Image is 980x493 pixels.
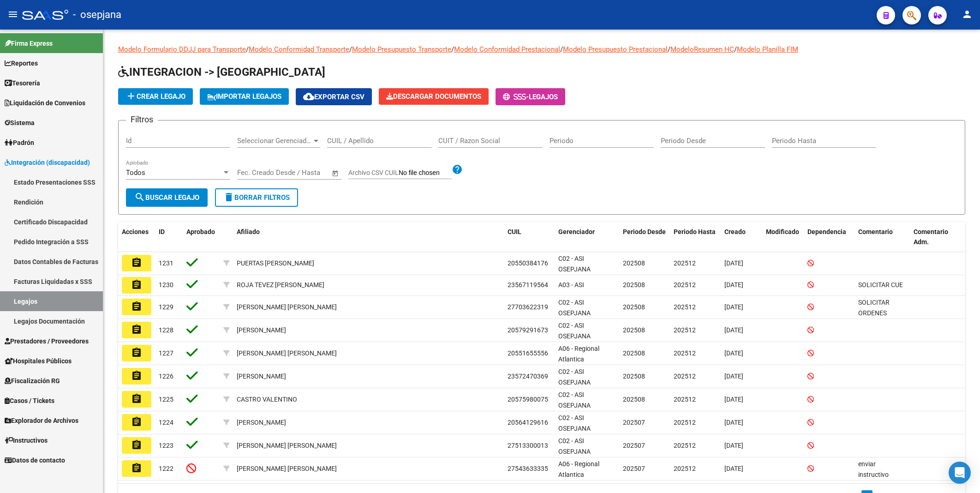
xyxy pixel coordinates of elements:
[724,349,743,357] span: [DATE]
[348,169,399,176] span: Archivo CSV CUIL
[623,349,645,357] span: 202508
[134,192,145,203] mat-icon: search
[159,326,173,334] span: 1228
[674,259,696,267] span: 202512
[724,419,743,426] span: [DATE]
[623,303,645,311] span: 202508
[724,465,743,472] span: [DATE]
[558,414,591,432] span: C02 - ASI OSEPJANA
[275,168,320,177] input: End date
[5,157,90,168] span: Integración (discapacidad)
[237,280,324,290] div: ROJA TEVEZ [PERSON_NAME]
[623,259,645,267] span: 202508
[237,258,314,269] div: PUERTAS [PERSON_NAME]
[207,92,281,101] span: IMPORTAR LEGAJOS
[5,396,54,406] span: Casos / Tickets
[558,255,591,273] span: C02 - ASI OSEPJANA
[508,326,548,334] span: 20579291673
[558,322,591,340] span: C02 - ASI OSEPJANA
[122,228,149,235] span: Acciones
[237,302,337,313] div: [PERSON_NAME] [PERSON_NAME]
[159,259,173,267] span: 1231
[804,222,855,253] datatable-header-cell: Dependencia
[237,168,267,177] input: Start date
[674,326,696,334] span: 202512
[807,228,846,235] span: Dependencia
[724,303,743,311] span: [DATE]
[249,45,349,54] a: Modelo Conformidad Transporte
[496,88,565,105] button: -Legajos
[503,93,529,101] span: -
[855,222,910,253] datatable-header-cell: Comentario
[118,45,246,54] a: Modelo Formulario DDJJ para Transporte
[126,168,145,177] span: Todos
[558,228,595,235] span: Gerenciador
[237,348,337,359] div: [PERSON_NAME] [PERSON_NAME]
[508,303,548,311] span: 27703622319
[237,371,286,382] div: [PERSON_NAME]
[508,349,548,357] span: 20551655556
[674,465,696,472] span: 202512
[674,303,696,311] span: 202512
[504,222,555,253] datatable-header-cell: CUIL
[949,462,971,484] div: Open Intercom Messenger
[5,455,65,465] span: Datos de contacto
[159,228,165,235] span: ID
[858,299,890,327] span: SOLICITAR ORDENES MEDICAS
[674,281,696,289] span: 202512
[858,228,893,235] span: Comentario
[352,45,451,54] a: Modelo Presupuesto Transporte
[452,164,463,175] mat-icon: help
[215,188,298,207] button: Borrar Filtros
[724,396,743,403] span: [DATE]
[563,45,668,54] a: Modelo Presupuesto Prestacional
[5,58,38,68] span: Reportes
[237,137,312,145] span: Seleccionar Gerenciador
[7,9,18,20] mat-icon: menu
[379,88,489,105] button: Descargar Documentos
[134,193,199,202] span: Buscar Legajo
[118,66,325,78] span: INTEGRACION -> [GEOGRAPHIC_DATA]
[670,222,721,253] datatable-header-cell: Periodo Hasta
[724,228,746,235] span: Creado
[237,417,286,428] div: [PERSON_NAME]
[721,222,762,253] datatable-header-cell: Creado
[558,391,591,409] span: C02 - ASI OSEPJANA
[159,442,173,449] span: 1223
[724,326,743,334] span: [DATE]
[508,442,548,449] span: 27513300013
[737,45,798,54] a: Modelo Planilla FIM
[125,90,137,102] mat-icon: add
[5,78,40,88] span: Tesorería
[529,93,558,101] span: Legajos
[159,396,173,403] span: 1225
[303,91,314,102] mat-icon: cloud_download
[724,259,743,267] span: [DATE]
[126,113,158,126] h3: Filtros
[131,324,142,335] mat-icon: assignment
[5,336,89,346] span: Prestadores / Proveedores
[131,463,142,474] mat-icon: assignment
[131,416,142,427] mat-icon: assignment
[186,228,215,235] span: Aprobado
[159,303,173,311] span: 1229
[237,394,297,405] div: CASTRO VALENTINO
[5,435,48,445] span: Instructivos
[131,439,142,451] mat-icon: assignment
[223,193,290,202] span: Borrar Filtros
[724,373,743,380] span: [DATE]
[200,88,289,105] button: IMPORTAR LEGAJOS
[724,281,743,289] span: [DATE]
[858,281,903,289] span: SOLICITAR CUE
[159,349,173,357] span: 1227
[674,373,696,380] span: 202512
[131,347,142,358] mat-icon: assignment
[670,45,734,54] a: ModeloResumen HC
[237,440,337,451] div: [PERSON_NAME] [PERSON_NAME]
[5,98,85,108] span: Liquidación de Convenios
[223,192,234,203] mat-icon: delete
[508,259,548,267] span: 20550384176
[508,281,548,289] span: 23567119564
[303,93,365,101] span: Exportar CSV
[454,45,560,54] a: Modelo Conformidad Prestacional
